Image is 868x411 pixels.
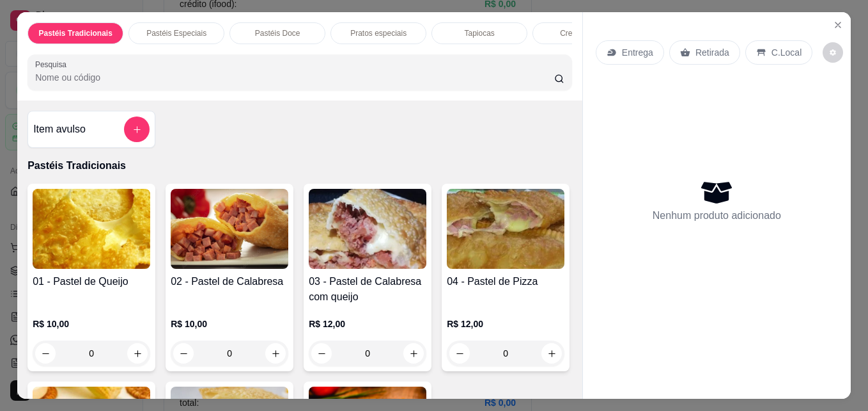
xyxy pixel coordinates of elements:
[464,28,494,38] p: Tapiocas
[124,117,150,142] button: add-separate-item
[33,122,86,137] h4: Item avulso
[653,208,781,223] p: Nenhum produto adicionado
[828,15,848,35] button: Close
[447,318,564,330] p: R$ 12,00
[171,189,288,269] img: product-image
[823,42,843,63] button: decrease-product-quantity
[560,28,601,38] p: Crepe suiço
[33,318,150,330] p: R$ 10,00
[622,46,653,59] p: Entrega
[695,46,729,59] p: Retirada
[309,274,426,305] h4: 03 - Pastel de Calabresa com queijo
[350,28,407,38] p: Pratos especiais
[33,274,150,289] h4: 01 - Pastel de Queijo
[447,189,564,269] img: product-image
[146,28,206,38] p: Pastéis Especiais
[35,71,554,84] input: Pesquisa
[38,28,112,38] p: Pastéis Tradicionais
[171,274,288,289] h4: 02 - Pastel de Calabresa
[309,189,426,269] img: product-image
[309,318,426,330] p: R$ 12,00
[33,189,150,269] img: product-image
[27,158,572,173] p: Pastéis Tradicionais
[771,46,802,59] p: C.Local
[255,28,300,38] p: Pastéis Doce
[35,59,71,70] label: Pesquisa
[171,318,288,330] p: R$ 10,00
[447,274,564,289] h4: 04 - Pastel de Pizza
